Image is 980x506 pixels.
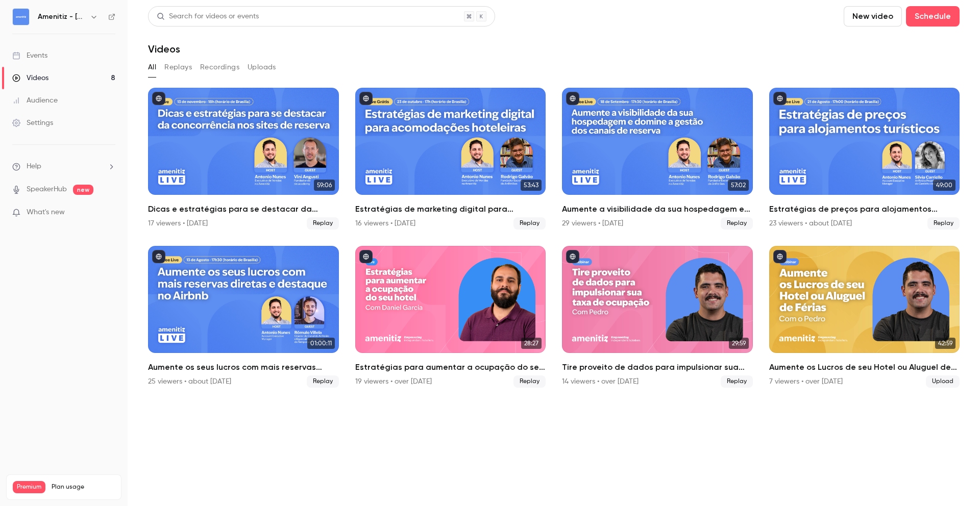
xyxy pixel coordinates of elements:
img: Amenitiz - Brazil 🇧🇷 [13,9,29,25]
span: 59:06 [314,180,335,191]
span: Replay [721,217,753,230]
div: Search for videos or events [157,11,259,22]
a: 49:00Estratégias de preços para alojamentos turísticos23 viewers • about [DATE]Replay [769,88,960,230]
span: Premium [13,481,45,493]
button: All [148,59,156,75]
a: SpeakerHub [27,184,67,195]
h2: Estratégias para aumentar a ocupação do seu hotel 🚀 [355,361,546,373]
button: published [566,250,579,263]
li: Dicas e estratégias para se destacar da concorrência nos sites de reserva [148,88,339,230]
li: Tire proveito de dados para impulsionar sua taxa de ocupação [562,246,753,388]
h2: Aumente os Lucros de seu Hotel ou Aluguel de Férias [769,361,960,373]
div: 25 viewers • about [DATE] [148,376,231,387]
h2: Estratégias de preços para alojamentos turísticos [769,203,960,215]
a: 59:06Dicas e estratégias para se destacar da concorrência nos sites de reserva17 viewers • [DATE]... [148,88,339,230]
button: published [359,250,373,263]
button: published [773,92,787,105]
button: Replays [164,59,192,75]
button: Uploads [248,59,276,75]
div: 14 viewers • over [DATE] [562,376,639,387]
div: 16 viewers • [DATE] [355,218,415,229]
span: Help [27,161,41,172]
span: 57:02 [728,180,749,191]
li: Estratégias de marketing digital para acomodações hoteleiras [355,88,546,230]
span: 49:00 [933,180,955,191]
div: 29 viewers • [DATE] [562,218,623,229]
div: Events [12,50,47,61]
button: published [152,250,165,263]
span: 42:59 [935,338,955,349]
span: Replay [307,375,339,388]
button: published [773,250,787,263]
h6: Amenitiz - [GEOGRAPHIC_DATA] 🇧🇷 [38,12,86,22]
h1: Videos [148,43,180,55]
span: Replay [307,217,339,230]
span: Replay [927,217,960,230]
span: 29:59 [729,338,749,349]
div: 7 viewers • over [DATE] [769,376,843,387]
button: published [152,92,165,105]
div: Audience [12,95,58,106]
h2: Tire proveito de dados para impulsionar sua taxa de ocupação [562,361,753,373]
span: 28:27 [521,338,542,349]
h2: Aumente a visibilidade da sua hospedagem e domine a gestão de OTAs, canais diretos e comissões [562,203,753,215]
div: Settings [12,118,53,128]
span: 01:00:11 [307,338,335,349]
li: Aumente os seus lucros com mais reservas diretas e destaque no Airbnb [148,246,339,388]
a: 42:59Aumente os Lucros de seu Hotel ou Aluguel de Férias7 viewers • over [DATE]Upload [769,246,960,388]
span: Plan usage [52,483,115,491]
span: Replay [513,217,546,230]
span: 53:43 [521,180,542,191]
button: published [566,92,579,105]
a: 53:43Estratégias de marketing digital para acomodações hoteleiras16 viewers • [DATE]Replay [355,88,546,230]
div: 23 viewers • about [DATE] [769,218,852,229]
a: 57:02Aumente a visibilidade da sua hospedagem e domine a gestão de OTAs, canais diretos e comissõ... [562,88,753,230]
h2: Dicas e estratégias para se destacar da concorrência nos sites de reserva [148,203,339,215]
li: Aumente a visibilidade da sua hospedagem e domine a gestão de OTAs, canais diretos e comissões [562,88,753,230]
section: Videos [148,6,960,500]
h2: Aumente os seus lucros com mais reservas diretas e destaque no Airbnb [148,361,339,373]
h2: Estratégias de marketing digital para acomodações hoteleiras [355,203,546,215]
button: Recordings [200,59,239,75]
li: Aumente os Lucros de seu Hotel ou Aluguel de Férias [769,246,960,388]
button: Schedule [906,6,960,27]
span: Upload [926,375,960,388]
a: 28:27Estratégias para aumentar a ocupação do seu hotel 🚀19 viewers • over [DATE]Replay [355,246,546,388]
li: Estratégias de preços para alojamentos turísticos [769,88,960,230]
li: help-dropdown-opener [12,161,115,172]
span: new [73,185,93,195]
span: Replay [513,375,546,388]
li: Estratégias para aumentar a ocupação do seu hotel 🚀 [355,246,546,388]
button: New video [844,6,902,27]
ul: Videos [148,88,960,388]
div: 19 viewers • over [DATE] [355,376,432,387]
div: 17 viewers • [DATE] [148,218,208,229]
button: published [359,92,373,105]
a: 01:00:11Aumente os seus lucros com mais reservas diretas e destaque no Airbnb25 viewers • about [... [148,246,339,388]
span: Replay [721,375,753,388]
span: What's new [27,207,65,218]
iframe: Noticeable Trigger [103,208,115,217]
div: Videos [12,73,48,83]
a: 29:59Tire proveito de dados para impulsionar sua taxa de ocupação14 viewers • over [DATE]Replay [562,246,753,388]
